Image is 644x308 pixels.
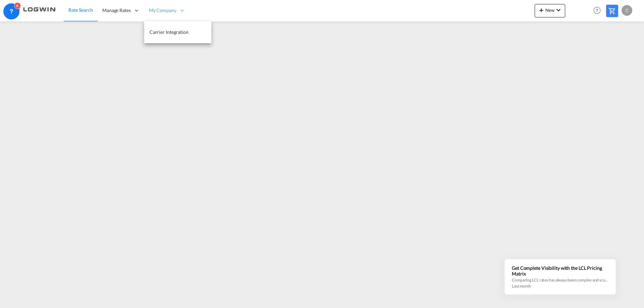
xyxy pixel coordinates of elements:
[554,6,562,14] md-icon: icon-chevron-down
[591,5,603,16] span: Help
[10,3,55,18] img: 2761ae10d95411efa20a1f5e0282d2d7.png
[537,7,562,13] span: New
[537,6,545,14] md-icon: icon-plus 400-fg
[622,5,632,16] div: C
[68,7,93,13] span: Rate Search
[144,21,211,43] a: Carrier Integration
[535,4,565,17] button: icon-plus 400-fgNewicon-chevron-down
[150,29,189,35] span: Carrier Integration
[102,7,131,14] span: Manage Rates
[591,5,606,17] div: Help
[149,7,176,14] span: My Company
